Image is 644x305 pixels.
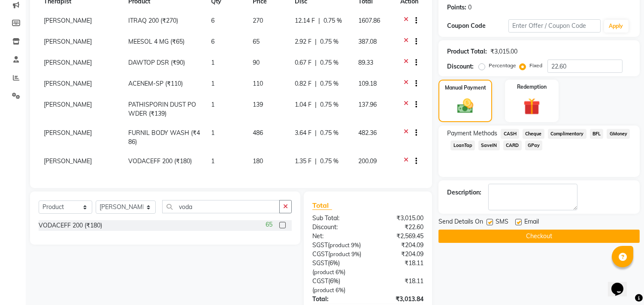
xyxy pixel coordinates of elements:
span: 1.04 F [295,100,311,109]
span: [PERSON_NAME] [44,157,92,165]
span: 270 [253,17,263,24]
iframe: chat widget [608,271,635,296]
span: | [315,58,317,67]
span: SGST [312,241,328,249]
span: 0.75 % [320,58,339,67]
span: | [315,157,317,166]
span: CARD [503,141,522,150]
span: SGST(6%) [312,259,340,267]
span: 6% [336,269,344,275]
span: 1607.86 [358,17,380,24]
div: Sub Total: [306,214,368,223]
span: [PERSON_NAME] [44,129,92,137]
span: Email [524,217,539,228]
span: product [314,269,334,275]
span: MEESOL 4 MG (₹65) [128,38,184,45]
span: VODACEFF 200 (₹180) [128,157,192,165]
span: Send Details On [438,217,483,228]
span: 1 [211,101,215,108]
img: _gift.svg [518,96,545,117]
div: Discount: [447,62,474,71]
button: Apply [604,20,629,33]
span: GMoney [607,129,630,139]
span: 65 [266,220,272,229]
span: 9% [351,251,360,257]
span: 1.35 F [295,157,311,166]
span: 137.96 [358,101,377,108]
span: 0.75 % [320,37,339,46]
span: Cheque [523,129,544,139]
div: 0 [468,3,472,12]
span: product [330,242,350,248]
div: ( ) [306,259,368,277]
span: 12.14 F [295,16,315,25]
div: Description: [447,188,481,197]
div: ( ) [306,277,368,295]
span: 1 [211,59,215,66]
span: 90 [253,59,260,66]
button: Checkout [438,230,640,243]
img: _cash.svg [452,97,478,115]
span: | [318,16,320,25]
div: ( ) [306,250,368,259]
div: ₹3,015.00 [490,47,517,56]
span: 0.75 % [320,100,339,109]
span: 6 [211,17,215,24]
span: [PERSON_NAME] [44,80,92,87]
span: 110 [253,80,263,87]
span: Payment Methods [447,129,497,138]
span: CGST(6%) [312,277,340,285]
span: ACENEM-SP (₹110) [128,80,183,87]
span: | [315,129,317,138]
span: PATHISPORIN DUST POWDER (₹139) [128,101,196,117]
span: 0.75 % [320,157,339,166]
span: 482.36 [358,129,377,137]
span: 65 [253,38,260,45]
span: | [315,79,317,88]
span: LoanTap [450,141,475,150]
span: 3.64 F [295,129,311,138]
span: 0.75 % [320,79,339,88]
div: Net: [306,232,368,241]
span: 1 [211,80,215,87]
span: 9% [351,242,359,248]
div: ₹18.11 [368,277,430,295]
label: Redemption [517,83,547,91]
div: Total: [306,295,368,304]
span: CASH [501,129,519,139]
span: 200.09 [358,157,377,165]
div: ₹3,013.84 [368,295,430,304]
div: ₹3,015.00 [368,214,430,223]
span: 387.08 [358,38,377,45]
span: 1 [211,129,215,137]
label: Manual Payment [445,84,486,92]
span: 0.82 F [295,79,311,88]
span: 0.67 F [295,58,311,67]
span: | [315,100,317,109]
span: 2.92 F [295,37,311,46]
div: Discount: [306,223,368,232]
span: Total [312,201,332,210]
span: ITRAQ 200 (₹270) [128,17,178,24]
span: 6% [336,287,344,293]
span: SMS [496,217,508,228]
span: product [330,251,350,257]
span: CGST [312,250,328,258]
span: 486 [253,129,263,137]
div: ₹204.09 [368,241,430,250]
span: 89.33 [358,59,373,66]
span: GPay [525,141,543,150]
div: ₹18.11 [368,259,430,277]
span: DAWTOP DSR (₹90) [128,59,185,66]
span: [PERSON_NAME] [44,101,92,108]
span: Complimentary [548,129,587,139]
span: 139 [253,101,263,108]
div: ₹204.09 [368,250,430,259]
span: 109.18 [358,80,377,87]
span: 6 [211,38,215,45]
div: ( ) [306,241,368,250]
label: Fixed [529,62,542,69]
div: Coupon Code [447,21,508,30]
div: VODACEFF 200 (₹180) [39,221,102,230]
span: [PERSON_NAME] [44,38,92,45]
